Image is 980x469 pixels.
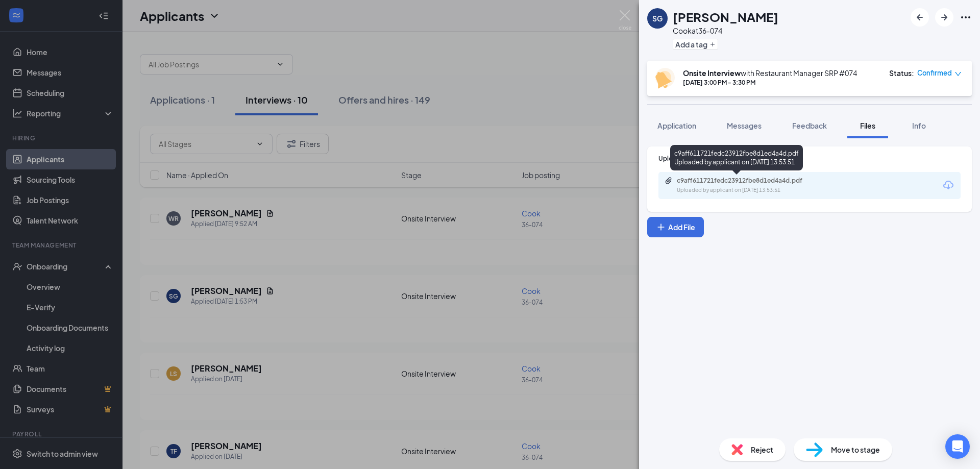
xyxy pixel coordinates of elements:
[647,217,704,237] button: Add FilePlus
[658,154,961,163] div: Upload Resume
[935,8,953,27] button: ArrowRight
[912,121,926,130] span: Info
[914,11,926,23] svg: ArrowLeftNew
[942,179,954,191] svg: Download
[727,121,762,130] span: Messages
[683,68,857,78] div: with Restaurant Manager SRP #074
[917,68,952,78] span: Confirmed
[665,177,673,185] svg: Paperclip
[889,68,914,78] div: Status :
[677,186,830,194] div: Uploaded by applicant on [DATE] 13:53:51
[656,222,666,232] svg: Plus
[954,70,962,78] span: down
[665,177,830,194] a: Paperclipc9aff611721fedc23912fbe8d1ed4a4d.pdfUploaded by applicant on [DATE] 13:53:51
[652,13,663,23] div: SG
[670,145,803,170] div: c9aff611721fedc23912fbe8d1ed4a4d.pdf Uploaded by applicant on [DATE] 13:53:51
[677,177,820,185] div: c9aff611721fedc23912fbe8d1ed4a4d.pdf
[860,121,875,130] span: Files
[673,8,778,26] h1: [PERSON_NAME]
[911,8,929,27] button: ArrowLeftNew
[960,11,972,23] svg: Ellipses
[792,121,827,130] span: Feedback
[673,39,718,50] button: PlusAdd a tag
[709,41,716,47] svg: Plus
[673,26,778,36] div: Cook at 36-074
[751,444,773,455] span: Reject
[683,68,741,78] b: Onsite Interview
[831,444,880,455] span: Move to stage
[945,434,970,459] div: Open Intercom Messenger
[938,11,950,23] svg: ArrowRight
[683,78,857,87] div: [DATE] 3:00 PM - 3:30 PM
[657,121,696,130] span: Application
